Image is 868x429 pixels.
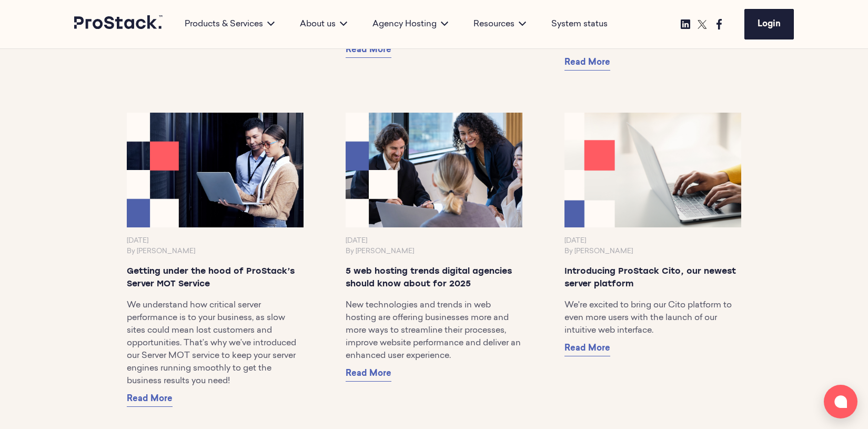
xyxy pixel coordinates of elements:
[346,113,522,227] img: Prostack-BlogImage-May25-WebHostingTrends-1-768x468.jpg
[127,113,304,227] img: Prostack-BlogImage-May25-ServerMOTService-1-768x468.jpg
[346,299,522,362] p: New technologies and trends in web hosting are offering businesses more and more ways to streamli...
[564,265,741,291] p: Introducing ProStack Cito, our newest server platform
[346,46,391,54] span: Read More
[172,18,287,31] div: Products & Services
[564,58,610,67] span: Read More
[551,18,608,31] a: System status
[127,392,173,407] a: Read More
[346,43,391,58] a: Read More
[360,18,461,31] div: Agency Hosting
[287,18,360,31] div: About us
[758,20,781,28] span: Login
[127,236,304,246] p: [DATE]
[564,341,610,356] a: Read More
[127,395,173,403] span: Read More
[346,370,391,378] span: Read More
[564,236,741,246] p: [DATE]
[564,55,610,71] a: Read More
[560,109,746,230] img: Prostack-BlogImage-May25-Cito-1-768x468.jpg
[564,299,741,337] p: We're excited to bring our Cito platform to even more users with the launch of our intuitive web ...
[461,18,539,31] div: Resources
[346,366,391,382] a: Read More
[346,265,522,291] p: 5 web hosting trends digital agencies should know about for 2025
[127,299,304,387] p: We understand how critical server performance is to your business, as slow sites could mean lost ...
[824,385,857,418] button: Open chat window
[346,246,522,257] p: By [PERSON_NAME]
[127,246,304,257] p: By [PERSON_NAME]
[564,246,741,257] p: By [PERSON_NAME]
[744,9,794,39] a: Login
[564,344,610,353] span: Read More
[127,265,304,291] p: Getting under the hood of ProStack’s Server MOT Service
[346,236,522,246] p: [DATE]
[74,15,164,33] a: Prostack logo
